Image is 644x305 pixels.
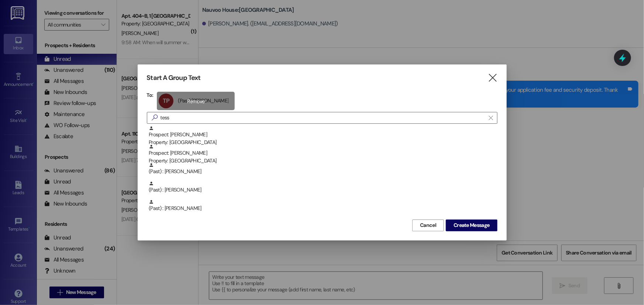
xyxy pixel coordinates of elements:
[149,162,497,175] div: (Past) : [PERSON_NAME]
[147,126,497,144] div: Prospect: [PERSON_NAME]Property: [GEOGRAPHIC_DATA]
[147,199,497,218] div: (Past) : [PERSON_NAME]
[161,113,485,123] input: Search for any contact or apartment
[147,92,154,98] h3: To:
[149,157,497,165] div: Property: [GEOGRAPHIC_DATA]
[412,220,444,231] button: Cancel
[149,139,497,146] div: Property: [GEOGRAPHIC_DATA]
[149,126,497,147] div: Prospect: [PERSON_NAME]
[488,74,497,82] i: 
[420,221,436,229] span: Cancel
[149,181,497,194] div: (Past) : [PERSON_NAME]
[489,115,493,121] i: 
[485,112,497,123] button: Clear text
[149,199,497,212] div: (Past) : [PERSON_NAME]
[147,181,497,199] div: (Past) : [PERSON_NAME]
[147,162,497,181] div: (Past) : [PERSON_NAME]
[454,221,489,229] span: Create Message
[147,144,497,162] div: Prospect: [PERSON_NAME]Property: [GEOGRAPHIC_DATA]
[446,220,497,231] button: Create Message
[149,144,497,165] div: Prospect: [PERSON_NAME]
[147,74,201,82] h3: Start A Group Text
[149,114,161,122] i: 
